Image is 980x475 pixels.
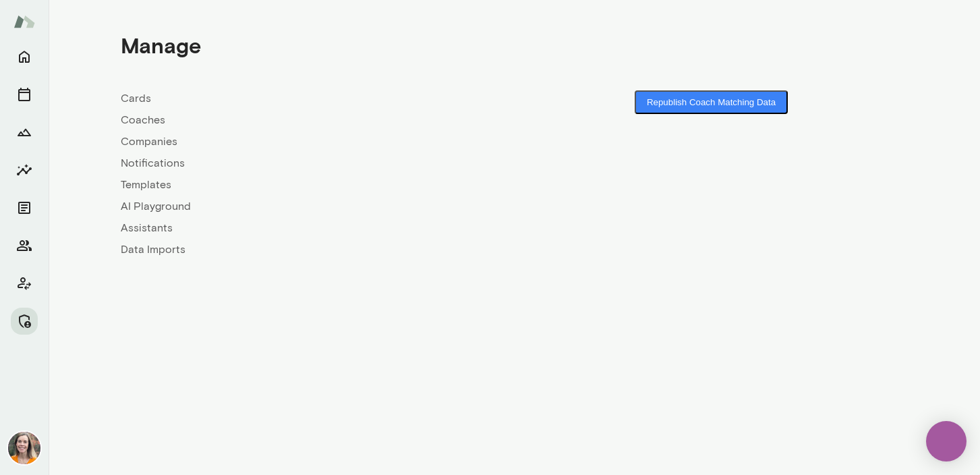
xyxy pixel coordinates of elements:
a: Assistants [121,220,515,236]
a: Data Imports [121,242,515,258]
button: Manage [11,308,38,335]
button: Insights [11,157,38,184]
img: Carrie Kelly [8,432,40,464]
a: Companies [121,134,515,150]
button: Growth Plan [11,119,38,146]
button: Sessions [11,81,38,108]
a: Templates [121,177,515,193]
button: Republish Coach Matching Data [635,90,788,114]
button: Members [11,232,38,259]
button: Documents [11,194,38,221]
a: Cards [121,90,515,107]
a: Coaches [121,112,515,128]
button: Client app [11,270,38,297]
img: Mento [13,9,35,34]
button: Home [11,43,38,70]
a: AI Playground [121,198,515,215]
h4: Manage [121,32,201,58]
a: Notifications [121,155,515,171]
